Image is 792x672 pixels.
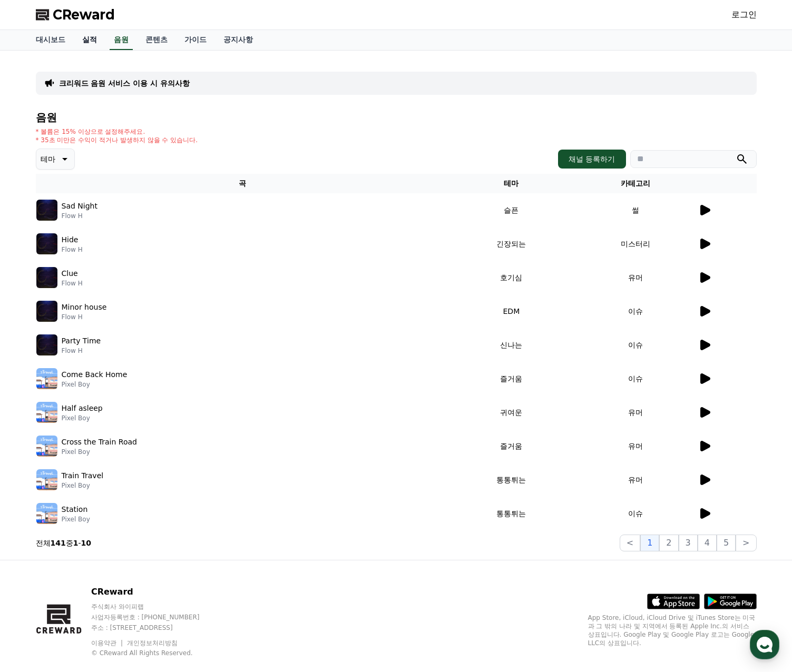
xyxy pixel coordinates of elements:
[736,535,756,551] button: >
[659,535,678,551] button: 2
[573,328,697,362] td: 이슈
[679,535,698,551] button: 3
[59,78,190,88] a: 크리워드 음원 서비스 이용 시 유의사항
[449,328,573,362] td: 신나는
[62,245,83,254] p: Flow H
[36,538,92,548] p: 전체 중 -
[698,535,717,551] button: 4
[573,429,697,463] td: 유머
[62,234,79,245] p: Hide
[137,30,176,50] a: 콘텐츠
[215,30,261,50] a: 공지사항
[36,6,115,23] a: CReward
[620,535,640,551] button: <
[62,302,107,313] p: Minor house
[33,350,40,358] span: 홈
[640,535,659,551] button: 1
[62,403,103,414] p: Half asleep
[62,437,137,448] p: Cross the Train Road
[36,368,57,389] img: music
[53,6,115,23] span: CReward
[62,380,128,389] p: Pixel Boy
[62,201,97,212] p: Sad Night
[62,470,104,481] p: Train Travel
[62,268,78,279] p: Clue
[62,481,104,490] p: Pixel Boy
[449,497,573,530] td: 통통튀는
[3,334,70,360] a: 홈
[62,515,90,523] p: Pixel Boy
[91,624,220,632] p: 주소 : [STREET_ADDRESS]
[36,174,449,193] th: 곡
[62,369,128,380] p: Come Back Home
[81,539,91,547] strong: 10
[573,463,697,497] td: 유머
[110,30,133,50] a: 음원
[36,503,57,524] img: music
[127,639,178,647] a: 개인정보처리방침
[36,267,57,288] img: music
[717,535,736,551] button: 5
[449,463,573,497] td: 통통튀는
[573,497,697,530] td: 이슈
[74,30,105,50] a: 실적
[731,8,757,21] a: 로그인
[36,469,57,490] img: music
[449,294,573,328] td: EDM
[36,436,57,457] img: music
[62,212,97,220] p: Flow H
[91,586,220,598] p: CReward
[573,362,697,396] td: 이슈
[62,414,103,422] p: Pixel Boy
[73,539,79,547] strong: 1
[62,313,107,321] p: Flow H
[36,149,75,170] button: 테마
[558,150,625,169] button: 채널 등록하기
[136,334,202,360] a: 설정
[573,294,697,328] td: 이슈
[36,334,57,355] img: music
[449,396,573,429] td: 귀여운
[91,649,220,657] p: © CReward All Rights Reserved.
[176,30,215,50] a: 가이드
[51,539,66,547] strong: 141
[573,227,697,261] td: 미스터리
[27,30,74,50] a: 대시보드
[70,334,136,360] a: 대화
[62,347,101,355] p: Flow H
[36,402,57,423] img: music
[62,335,101,347] p: Party Time
[36,301,57,322] img: music
[91,602,220,611] p: 주식회사 와이피랩
[573,174,697,193] th: 카테고리
[573,396,697,429] td: 유머
[449,174,573,193] th: 테마
[449,193,573,227] td: 슬픈
[36,200,57,221] img: music
[62,279,83,288] p: Flow H
[36,233,57,254] img: music
[449,362,573,396] td: 즐거움
[573,261,697,294] td: 유머
[91,613,220,621] p: 사업자등록번호 : [PHONE_NUMBER]
[449,261,573,294] td: 호기심
[62,448,137,456] p: Pixel Boy
[41,152,55,166] p: 테마
[449,227,573,261] td: 긴장되는
[36,112,757,123] h4: 음원
[96,350,109,359] span: 대화
[36,127,198,136] p: * 볼륨은 15% 이상으로 설정해주세요.
[573,193,697,227] td: 썰
[62,504,88,515] p: Station
[449,429,573,463] td: 즐거움
[91,639,124,647] a: 이용약관
[163,350,175,358] span: 설정
[588,614,757,647] p: App Store, iCloud, iCloud Drive 및 iTunes Store는 미국과 그 밖의 나라 및 지역에서 등록된 Apple Inc.의 서비스 상표입니다. Goo...
[36,136,198,144] p: * 35초 미만은 수익이 적거나 발생하지 않을 수 있습니다.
